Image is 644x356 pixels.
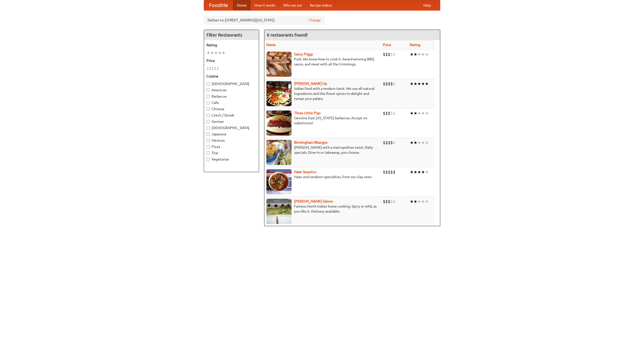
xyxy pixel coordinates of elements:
[207,126,210,130] input: [DEMOGRAPHIC_DATA]
[414,52,417,57] li: ★
[390,81,393,87] li: $
[207,50,210,56] li: ★
[209,66,212,71] li: $
[207,114,210,117] input: Czech / Slovak
[266,86,379,101] p: Indian food with a modern twist. We use all-natural ingredients and the finest spices to delight ...
[233,0,251,10] a: Home
[414,140,417,145] li: ★
[425,81,429,87] li: ★
[425,199,429,204] li: ★
[207,119,256,124] label: German
[294,111,320,115] b: Three Little Pigs
[306,0,336,10] a: Recipe videos
[414,199,417,204] li: ★
[207,94,256,99] label: Barbecue
[207,100,256,105] label: Cafe
[207,101,210,104] input: Cafe
[383,169,385,175] li: $
[207,139,210,142] input: Mexican
[266,110,292,136] img: littlepigs.jpg
[204,0,233,10] a: FoodMe
[390,110,393,116] li: $
[212,66,214,71] li: $
[266,57,379,67] p: Pork. We know how to cook it. Award-winning BBQ sauce, and meat with all the trimmings.
[425,169,429,175] li: ★
[294,82,327,86] a: [PERSON_NAME] Up
[417,52,421,57] li: ★
[266,81,292,106] img: curryup.jpg
[385,52,388,57] li: $
[210,50,214,56] li: ★
[266,140,292,165] img: bhangra.jpg
[421,81,425,87] li: ★
[207,106,256,111] label: Chinese
[388,169,390,175] li: $
[217,66,219,71] li: $
[390,52,393,57] li: $
[207,151,210,155] input: Thai
[385,169,388,175] li: $
[417,199,421,204] li: ★
[390,199,393,204] li: $
[207,74,256,79] h5: Cuisine
[207,132,256,137] label: Japanese
[294,199,333,203] a: [PERSON_NAME] Galore
[266,43,276,47] a: Name
[207,138,256,143] label: Mexican
[207,89,210,92] input: American
[207,113,256,118] label: Czech / Slovak
[207,157,256,162] label: Vegetarian
[383,110,385,116] li: $
[388,199,390,204] li: $
[385,140,388,145] li: $
[414,169,417,175] li: ★
[383,140,385,145] li: $
[390,169,393,175] li: $
[251,0,279,10] a: How it works
[385,81,388,87] li: $
[207,145,210,148] input: Pizza
[207,150,256,155] label: Thai
[207,66,209,71] li: $
[204,30,259,40] h4: Filter Restaurants
[421,140,425,145] li: ★
[294,52,313,56] b: Saucy Piggy
[222,50,225,56] li: ★
[266,204,379,214] p: Famous North Indian home cooking. Spicy or mild, as you like it. Delivery available.
[207,158,210,161] input: Vegetarian
[207,125,256,130] label: [DEMOGRAPHIC_DATA]
[207,58,256,63] h5: Price
[393,110,395,116] li: $
[207,144,256,149] label: Pizza
[207,88,256,93] label: American
[417,169,421,175] li: ★
[410,199,414,204] li: ★
[410,52,414,57] li: ★
[414,81,417,87] li: ★
[388,81,390,87] li: $
[388,52,390,57] li: $
[309,18,321,23] a: Change
[393,199,395,204] li: $
[267,32,308,37] ng-pluralize: 6 restaurants found!
[294,140,327,144] a: Birmingham Bhangra
[410,110,414,116] li: ★
[393,169,395,175] li: $
[410,81,414,87] li: ★
[207,133,210,136] input: Japanese
[294,170,316,174] a: Naan Sequitur
[266,52,292,77] img: saucy.jpg
[410,43,420,47] a: Rating
[414,110,417,116] li: ★
[417,110,421,116] li: ★
[410,140,414,145] li: ★
[207,81,256,86] label: [DEMOGRAPHIC_DATA]
[266,145,379,155] p: [PERSON_NAME] with a metropolitan twist. Daily specials. Dine-in or takeaway, you choose.
[421,52,425,57] li: ★
[425,140,429,145] li: ★
[266,169,292,194] img: naansequitur.jpg
[385,199,388,204] li: $
[390,140,393,145] li: $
